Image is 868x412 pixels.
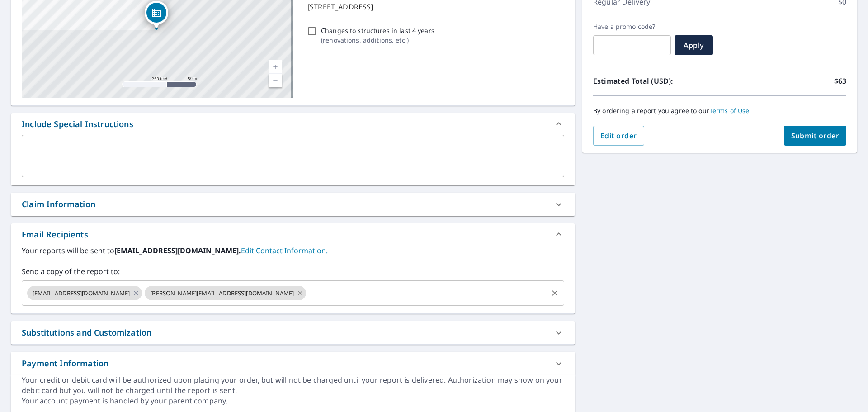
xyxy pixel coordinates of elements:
span: Edit order [600,131,637,141]
a: EditContactInfo [241,246,328,256]
button: Apply [675,35,713,55]
div: Claim Information [11,193,575,216]
div: Include Special Instructions [11,113,575,135]
div: Your account payment is handled by your parent company. [22,396,564,406]
a: Terms of Use [709,106,750,115]
button: Clear [548,287,561,299]
div: Dropped pin, building 1, Commercial property, 1190 MELVILLE ST VANCOUVER BC V6E4P6 [145,1,168,29]
a: Current Level 17, Zoom In [269,60,282,74]
p: Estimated Total (USD): [593,76,720,86]
div: Include Special Instructions [22,118,133,130]
div: [EMAIL_ADDRESS][DOMAIN_NAME] [27,286,142,300]
div: Your credit or debit card will be authorized upon placing your order, but will not be charged unt... [22,375,564,396]
label: Send a copy of the report to: [22,266,564,277]
p: [STREET_ADDRESS] [307,1,561,12]
div: Email Recipients [22,228,88,241]
label: Your reports will be sent to [22,245,564,256]
p: Changes to structures in last 4 years [321,26,434,35]
div: [PERSON_NAME][EMAIL_ADDRESS][DOMAIN_NAME] [145,286,306,300]
label: Have a promo code? [593,23,671,31]
div: Substitutions and Customization [11,321,575,344]
b: [EMAIL_ADDRESS][DOMAIN_NAME]. [114,246,241,256]
div: Payment Information [22,357,108,369]
div: Substitutions and Customization [22,327,151,339]
button: Edit order [593,126,644,146]
p: By ordering a report you agree to our [593,107,846,115]
span: [PERSON_NAME][EMAIL_ADDRESS][DOMAIN_NAME] [145,289,299,298]
div: Payment Information [11,352,575,375]
a: Current Level 17, Zoom Out [269,74,282,87]
div: Claim Information [22,198,95,210]
p: ( renovations, additions, etc. ) [321,35,434,45]
span: [EMAIL_ADDRESS][DOMAIN_NAME] [27,289,135,298]
button: Submit order [784,126,847,146]
span: Apply [682,40,706,50]
p: $63 [834,76,846,86]
span: Submit order [791,131,840,141]
div: Email Recipients [11,223,575,245]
